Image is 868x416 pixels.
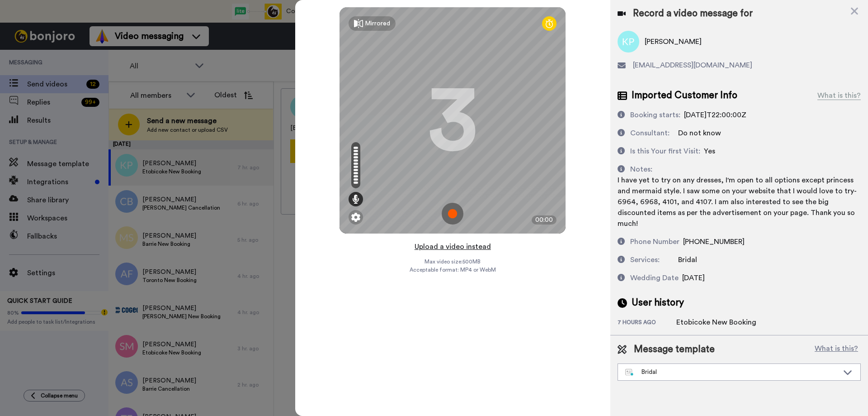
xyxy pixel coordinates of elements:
[630,273,679,283] div: Wedding Date
[678,129,721,137] span: Do not know
[812,343,861,356] button: What is this?
[442,203,463,225] img: ic_record_start.svg
[632,296,684,310] span: User history
[817,90,861,101] div: What is this?
[632,89,737,102] span: Imported Customer Info
[625,368,839,377] div: Bridal
[704,148,715,155] span: Yes
[351,213,360,222] img: ic_gear.svg
[682,274,705,282] span: [DATE]
[630,128,670,139] div: Consultant:
[678,256,697,263] span: Bridal
[634,343,715,356] span: Message template
[425,258,481,265] span: Max video size: 500 MB
[630,146,700,157] div: Is this Your first Visit:
[676,317,756,328] div: Etobicoke New Booking
[532,215,557,225] div: 00:00
[428,86,477,154] div: 3
[412,241,494,253] button: Upload a video instead
[630,164,652,175] div: Notes:
[630,110,680,120] div: Booking starts:
[410,266,496,273] span: Acceptable format: MP4 or WebM
[630,254,660,265] div: Services:
[684,111,746,119] span: [DATE]T22:00:00Z
[630,236,679,247] div: Phone Number
[625,369,634,376] img: nextgen-template.svg
[618,319,676,328] div: 7 hours ago
[618,177,856,227] span: I have yet to try on any dresses, I'm open to all options except princess and mermaid style. I sa...
[683,238,745,245] span: [PHONE_NUMBER]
